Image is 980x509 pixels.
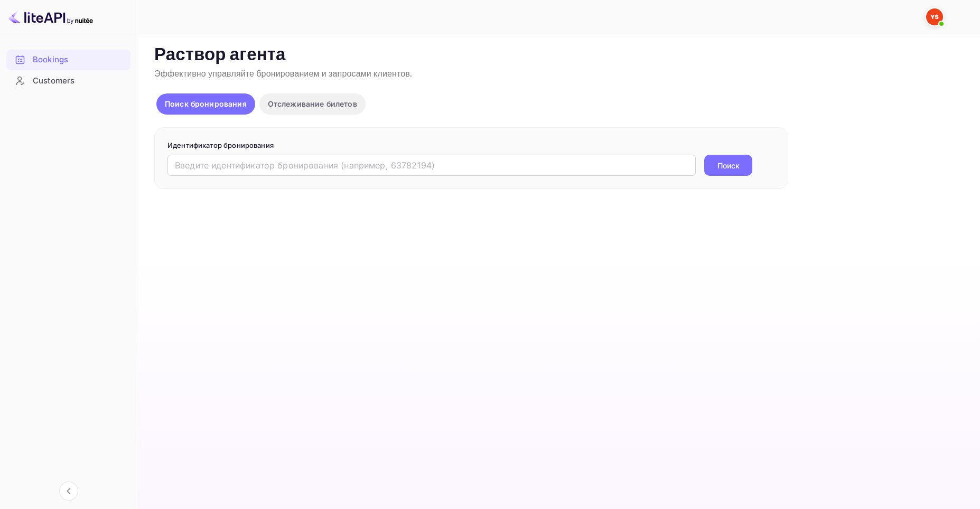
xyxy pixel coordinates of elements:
button: Поиск [704,155,752,176]
img: Yandex Support [926,8,943,25]
div: Bookings [33,54,125,66]
ya-tr-span: Идентификатор бронирования [167,141,274,149]
a: Customers [6,71,130,90]
ya-tr-span: Отслеживание билетов [268,99,357,108]
ya-tr-span: Поиск бронирования [165,99,247,108]
ya-tr-span: Раствор агента [154,44,286,67]
div: Customers [6,71,130,91]
div: Bookings [6,50,130,70]
ya-tr-span: Эффективно управляйте бронированием и запросами клиентов. [154,69,412,80]
img: Логотип LiteAPI [8,8,93,25]
ya-tr-span: Поиск [717,160,740,171]
a: Bookings [6,50,130,69]
input: Введите идентификатор бронирования (например, 63782194) [167,155,696,176]
div: Customers [33,75,125,87]
button: Свернуть навигацию [59,482,78,501]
